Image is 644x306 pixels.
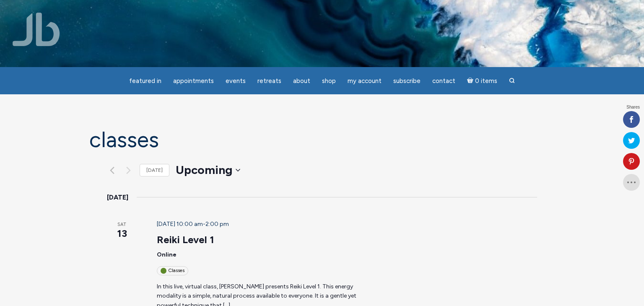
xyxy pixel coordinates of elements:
span: Upcoming [176,162,232,179]
span: Appointments [173,77,214,85]
span: Contact [432,77,455,85]
img: Jamie Butler. The Everyday Medium [13,13,60,46]
a: Retreats [252,73,286,89]
span: My Account [348,77,382,85]
time: - [157,220,229,228]
button: Next Events [123,165,133,175]
a: Previous Events [107,165,117,175]
span: [DATE] 10:00 am [157,220,203,228]
span: Shop [322,77,336,85]
span: About [293,77,310,85]
h1: Classes [89,128,555,152]
div: Classes [157,266,188,275]
i: Cart [467,77,475,85]
a: Reiki Level 1 [157,233,214,246]
span: Online [157,251,177,258]
span: Events [226,77,246,85]
span: Subscribe [393,77,421,85]
span: 13 [107,226,137,241]
a: [DATE] [140,164,169,177]
span: 2:00 pm [205,220,229,228]
span: 0 items [475,78,497,84]
span: Retreats [257,77,281,85]
time: [DATE] [107,192,128,203]
a: My Account [343,73,387,89]
a: About [288,73,315,89]
span: featured in [129,77,161,85]
a: Contact [427,73,460,89]
a: featured in [124,73,166,89]
span: Shares [626,105,640,109]
button: Upcoming [176,162,240,179]
a: Shop [317,73,341,89]
a: Cart0 items [462,72,502,89]
a: Events [221,73,251,89]
a: Subscribe [388,73,426,89]
span: Sat [107,221,137,228]
a: Appointments [168,73,219,89]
